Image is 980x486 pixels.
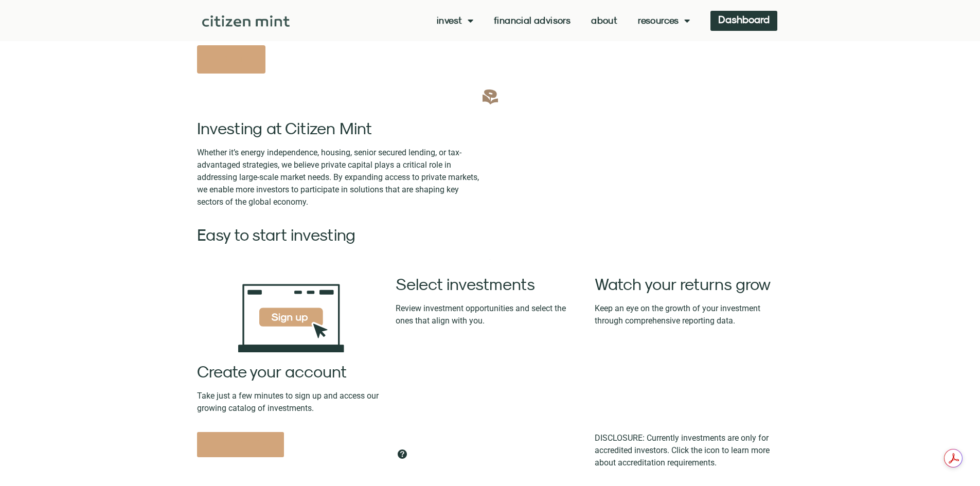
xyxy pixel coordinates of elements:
[437,15,473,26] a: Invest
[595,276,783,292] h2: Watch your returns grow​
[202,15,290,27] img: Citizen Mint
[209,438,272,451] span: START INVESTING
[197,432,284,457] a: START INVESTING
[494,15,571,26] a: Financial Advisors
[595,433,770,467] span: DISCLOSURE: Currently investments are only for accredited investors. Click the icon to learn more...
[197,148,479,207] span: Whether it’s energy independence, housing, senior secured lending, or tax-advantaged strategies, ...
[197,363,386,380] h2: Create your account
[212,53,250,66] span: GET STARTED
[638,15,690,26] a: Resources
[710,11,777,31] a: Dashboard
[197,45,265,74] a: GET STARTED
[396,276,584,292] h2: Select investments​
[595,302,783,327] p: Keep an eye on the growth of your investment through comprehensive reporting data.
[197,226,485,243] h2: Easy to start investing
[396,303,566,326] span: Review investment opportunities and select the ones that align with you.
[437,15,690,26] nav: Menu
[591,15,617,26] a: About
[197,120,485,136] h2: Investing at Citizen Mint
[483,89,498,104] img: flower1_DG
[197,390,386,415] p: Take just a few minutes to sign up and access our growing catalog of investments.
